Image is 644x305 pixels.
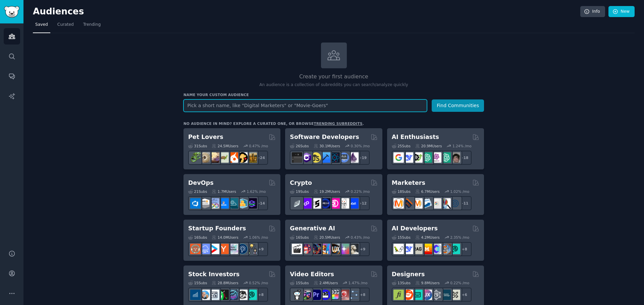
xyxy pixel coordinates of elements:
img: logodesign [403,290,413,300]
div: 0.47 % /mo [249,144,268,148]
img: AskComputerScience [339,152,349,163]
img: LangChain [393,244,404,254]
span: Curated [57,22,74,28]
span: Trending [83,22,101,28]
h2: Audiences [33,6,580,17]
img: DreamBooth [348,244,359,254]
img: content_marketing [393,198,404,209]
img: csharp [301,152,312,163]
img: userexperience [431,290,441,300]
img: FluxAI [329,244,340,254]
div: 16 Sub s [290,235,309,240]
div: 19.2M Users [314,189,340,194]
h2: Video Editors [290,270,334,279]
h2: Software Developers [290,133,359,141]
img: aivideo [292,244,302,254]
img: premiere [311,290,321,300]
img: SaaS [200,244,210,254]
div: 31 Sub s [188,144,207,148]
div: 21 Sub s [188,189,207,194]
img: reactnative [329,152,340,163]
img: GoogleGeminiAI [393,152,404,163]
img: ballpython [200,152,210,163]
a: Trending [81,19,103,33]
div: 1.7M Users [212,189,236,194]
img: DeepSeek [403,152,413,163]
img: Trading [218,290,229,300]
div: + 14 [254,196,268,210]
div: + 8 [254,288,268,302]
img: indiehackers [228,244,238,254]
button: Find Communities [432,99,484,112]
div: 0.43 % /mo [351,235,370,240]
img: AskMarketing [412,198,423,209]
img: ethstaker [311,198,321,209]
img: AWS_Certified_Experts [200,198,210,209]
img: platformengineering [228,198,238,209]
div: + 18 [458,151,472,165]
h2: Marketers [392,179,425,187]
div: 30.1M Users [314,144,340,148]
div: + 8 [458,242,472,256]
div: 15 Sub s [392,235,411,240]
img: 0xPolygon [301,198,312,209]
div: 14.0M Users [212,235,238,240]
img: dogbreed [247,152,257,163]
img: iOSProgramming [320,152,330,163]
img: MarketingResearch [440,198,451,209]
img: turtle [218,152,229,163]
img: Youtubevideo [339,290,349,300]
h2: Create your first audience [183,73,484,81]
img: ArtificalIntelligence [450,152,460,163]
img: leopardgeckos [209,152,219,163]
img: chatgpt_prompts_ [440,152,451,163]
div: 0.30 % /mo [351,144,370,148]
img: defiblockchain [329,198,340,209]
div: 1.62 % /mo [247,189,266,194]
div: 18 Sub s [392,189,411,194]
input: Pick a short name, like "Digital Marketers" or "Movie-Goers" [183,99,427,112]
img: Entrepreneurship [237,244,248,254]
div: + 9 [356,242,370,256]
p: An audience is a collection of subreddits you can search/analyze quickly [183,82,484,88]
div: + 8 [356,288,370,302]
img: editors [301,290,312,300]
h2: Pet Lovers [188,133,223,141]
div: 1.02 % /mo [450,189,469,194]
a: Info [580,6,605,17]
img: web3 [320,198,330,209]
div: 0.22 % /mo [450,281,469,285]
div: + 24 [254,151,268,165]
img: swingtrading [237,290,248,300]
div: 2.4M Users [314,281,338,285]
img: OpenSourceAI [431,244,441,254]
div: 13 Sub s [392,281,411,285]
img: OnlineMarketing [450,198,460,209]
img: gopro [292,290,302,300]
img: dividends [190,290,201,300]
img: startup [209,244,219,254]
img: llmops [440,244,451,254]
img: learndesign [440,290,451,300]
img: finalcutpro [329,290,340,300]
img: herpetology [190,152,201,163]
img: AIDevelopersSociety [450,244,460,254]
div: 20.5M Users [314,235,340,240]
img: Docker_DevOps [209,198,219,209]
h2: Startup Founders [188,224,246,233]
img: technicalanalysis [247,290,257,300]
img: ValueInvesting [200,290,210,300]
img: PetAdvice [237,152,248,163]
div: + 19 [356,151,370,165]
div: 19 Sub s [290,189,309,194]
img: starryai [339,244,349,254]
img: DevOpsLinks [218,198,229,209]
img: dalle2 [301,244,312,254]
img: UX_Design [450,290,460,300]
img: CryptoNews [339,198,349,209]
img: typography [393,290,404,300]
img: UXDesign [422,290,432,300]
div: 20.9M Users [415,144,442,148]
div: 9.8M Users [415,281,440,285]
h2: Crypto [290,179,312,187]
